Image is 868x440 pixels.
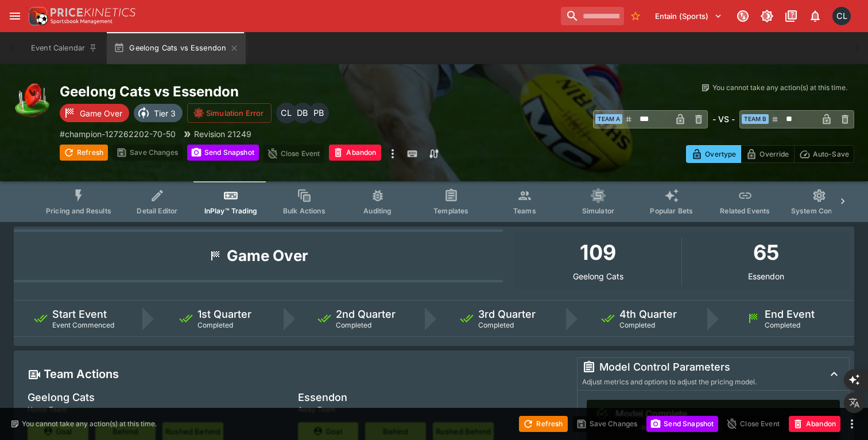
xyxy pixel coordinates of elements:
p: Game Over [80,107,122,119]
button: Connected to PK [733,6,753,26]
h5: Geelong Cats [28,391,95,404]
div: Peter Bishop [308,103,329,123]
p: You cannot take any action(s) at this time. [22,419,157,429]
div: Event type filters [37,181,831,222]
button: Notifications [805,6,826,26]
span: Related Events [720,207,770,215]
span: Completed [197,321,233,329]
p: Geelong Cats [573,272,623,281]
div: Model Complete [615,407,831,420]
button: Send Snapshot [646,416,718,432]
button: Refresh [60,145,108,161]
img: PriceKinetics Logo [25,5,48,28]
button: Override [741,145,794,163]
button: Event Calendar [24,32,104,64]
h5: 4th Quarter [619,307,677,321]
p: Essendon [748,272,784,281]
div: Dylan Brown [292,103,313,123]
button: Overtype [686,145,741,163]
input: search [561,7,624,25]
button: Abandon [789,416,840,432]
h6: - VS - [712,113,735,125]
span: Completed [478,321,514,329]
h2: Copy To Clipboard [60,83,523,100]
h5: End Event [765,307,815,321]
span: System Controls [791,207,847,215]
div: Chad Liu [832,7,851,25]
span: Mark an event as closed and abandoned. [789,417,840,429]
img: PriceKinetics [51,8,135,17]
p: Tier 3 [154,107,176,119]
button: Geelong Cats vs Essendon [107,32,246,64]
button: open drawer [5,6,25,26]
button: Send Snapshot [187,145,259,161]
span: Auditing [363,207,392,215]
h5: Start Event [52,307,107,321]
span: Detail Editor [137,207,177,215]
p: Copy To Clipboard [60,128,176,140]
span: Completed [765,321,800,329]
span: Bulk Actions [283,207,325,215]
button: more [386,145,400,163]
span: InPlay™ Trading [204,207,257,215]
span: Completed [336,321,371,329]
button: Abandon [329,145,381,161]
span: Popular Bets [650,207,693,215]
span: Event Commenced [52,321,114,329]
span: Pricing and Results [46,207,111,215]
div: Chad Liu [276,103,297,123]
h5: Essendon [298,391,347,404]
span: Away Team [298,404,347,415]
h1: Game Over [227,246,308,266]
span: Mark an event as closed and abandoned. [329,146,381,158]
h5: 2nd Quarter [336,307,396,321]
h1: 65 [753,237,779,268]
h1: 109 [580,237,616,268]
button: Documentation [781,6,801,26]
span: Adjust metrics and options to adjust the pricing model. [582,377,757,386]
img: australian_rules.png [14,83,51,119]
span: Team A [595,114,622,124]
button: Refresh [519,416,567,432]
button: Simulation Error [187,103,272,123]
div: Model Control Parameters [582,360,815,374]
button: Chad Liu [829,3,854,29]
p: Revision 21249 [194,128,251,140]
p: You cannot take any action(s) at this time. [712,83,847,93]
button: Auto-Save [794,145,854,163]
span: Team B [742,114,769,124]
span: Templates [433,207,468,215]
span: Home Team [28,404,95,415]
span: Simulator [582,207,614,215]
span: Teams [513,207,536,215]
button: Select Tenant [648,7,729,25]
p: Overtype [705,148,736,160]
h5: 1st Quarter [197,307,251,321]
img: Sportsbook Management [51,19,113,24]
div: Start From [686,145,854,163]
button: No Bookmarks [626,7,645,25]
button: Toggle light/dark mode [757,6,777,26]
button: more [845,417,859,431]
p: Override [759,148,789,160]
h4: Team Actions [44,367,119,381]
p: Auto-Save [813,148,849,160]
h5: 3rd Quarter [478,307,536,321]
span: Completed [619,321,655,329]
